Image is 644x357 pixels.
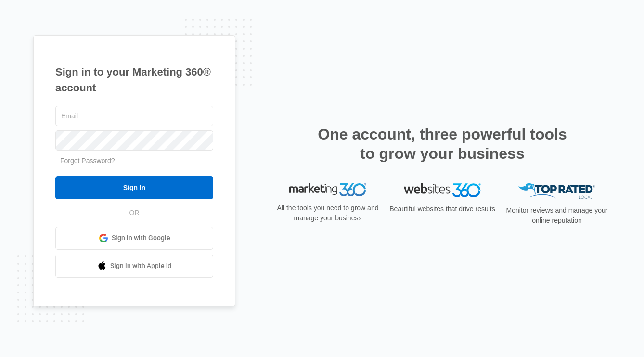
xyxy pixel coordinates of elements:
[289,183,366,197] img: Marketing 360
[518,183,595,199] img: Top Rated Local
[123,208,146,218] span: OR
[404,183,481,197] img: Websites 360
[55,64,213,96] h1: Sign in to your Marketing 360® account
[503,205,611,226] p: Monitor reviews and manage your online reputation
[274,203,382,223] p: All the tools you need to grow and manage your business
[60,157,115,165] a: Forgot Password?
[110,261,172,271] span: Sign in with Apple Id
[55,176,213,199] input: Sign In
[55,227,213,250] a: Sign in with Google
[112,233,170,243] span: Sign in with Google
[388,204,496,214] p: Beautiful websites that drive results
[315,125,570,163] h2: One account, three powerful tools to grow your business
[55,106,213,126] input: Email
[55,255,213,278] a: Sign in with Apple Id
